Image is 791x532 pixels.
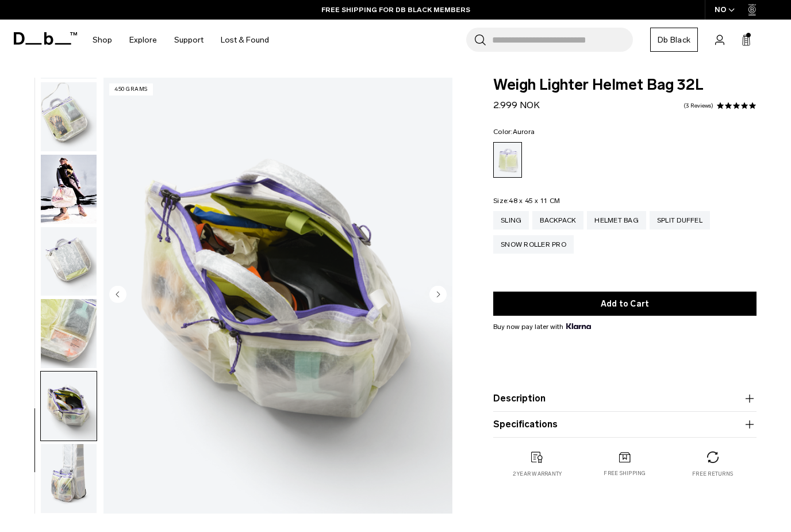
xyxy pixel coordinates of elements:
[493,78,757,93] span: Weigh Lighter Helmet Bag 32L
[41,227,97,296] img: Weigh_Lighter_Helmet_Bag_32L_5.png
[103,78,452,514] li: 9 / 10
[692,470,733,478] p: Free returns
[41,299,97,368] img: Weigh_Lighter_Helmet_Bag_32L_6.png
[93,20,112,60] a: Shop
[493,211,529,229] a: Sling
[109,83,153,95] p: 450 grams
[493,392,757,405] button: Description
[604,469,646,477] p: Free shipping
[650,28,698,52] a: Db Black
[429,286,447,305] button: Next slide
[566,323,591,329] img: {"height" => 20, "alt" => "Klarna"}
[650,211,710,229] a: Split Duffel
[493,99,540,110] span: 2.999 NOK
[684,103,713,109] a: 3 reviews
[493,235,574,254] a: Snow Roller Pro
[41,444,97,513] img: Weigh_Lighter_Helmet_Bag_32L_8.png
[587,211,646,229] a: Helmet Bag
[174,20,203,60] a: Support
[129,20,157,60] a: Explore
[103,78,452,514] img: Weigh_Lighter_Helmet_Bag_32L_7.png
[221,20,269,60] a: Lost & Found
[532,211,583,229] a: Backpack
[493,292,757,316] button: Add to Cart
[41,82,97,151] img: Weigh_Lighter_Helmet_Bag_32L_4.png
[40,154,97,224] button: Weigh Lighter Helmet Bag 32L Aurora
[109,286,126,305] button: Previous slide
[513,470,562,478] p: 2 year warranty
[493,197,560,204] legend: Size:
[40,227,97,297] button: Weigh_Lighter_Helmet_Bag_32L_5.png
[493,418,757,431] button: Specifications
[513,128,535,136] span: Aurora
[41,372,97,441] img: Weigh_Lighter_Helmet_Bag_32L_7.png
[493,142,522,178] a: Aurora
[321,5,470,15] a: FREE SHIPPING FOR DB BLACK MEMBERS
[493,128,535,135] legend: Color:
[493,322,591,332] span: Buy now pay later with
[40,443,97,514] button: Weigh_Lighter_Helmet_Bag_32L_8.png
[84,20,278,60] nav: Main Navigation
[40,371,97,441] button: Weigh_Lighter_Helmet_Bag_32L_7.png
[40,82,97,152] button: Weigh_Lighter_Helmet_Bag_32L_4.png
[509,197,560,205] span: 48 x 45 x 11 CM
[40,298,97,369] button: Weigh_Lighter_Helmet_Bag_32L_6.png
[41,155,97,224] img: Weigh Lighter Helmet Bag 32L Aurora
